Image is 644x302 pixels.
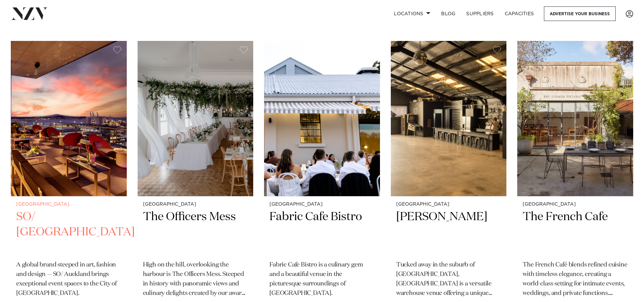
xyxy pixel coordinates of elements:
[396,209,501,255] h2: [PERSON_NAME]
[16,260,121,298] p: A global brand steeped in art, fashion and design — SO/ Auckland brings exceptional event spaces ...
[436,6,461,21] a: BLOG
[269,209,375,255] h2: Fabric Cafe Bistro
[544,6,616,21] a: Advertise your business
[396,260,501,298] p: Tucked away in the suburb of [GEOGRAPHIC_DATA], [GEOGRAPHIC_DATA] is a versatile warehouse venue ...
[16,202,121,207] small: [GEOGRAPHIC_DATA]
[499,6,540,21] a: Capacities
[269,260,375,298] p: Fabric Cafe Bistro is a culinary gem and a beautiful venue in the picturesque surroundings of [GE...
[523,209,628,255] h2: The French Cafe
[523,202,628,207] small: [GEOGRAPHIC_DATA]
[143,260,248,298] p: High on the hill, overlooking the harbour is The Officers Mess. Steeped in history with panoramic...
[16,209,121,255] h2: SO/ [GEOGRAPHIC_DATA]
[269,202,375,207] small: [GEOGRAPHIC_DATA]
[523,260,628,298] p: The French Café blends refined cuisine with timeless elegance, creating a world-class setting for...
[388,6,436,21] a: Locations
[396,202,501,207] small: [GEOGRAPHIC_DATA]
[143,202,248,207] small: [GEOGRAPHIC_DATA]
[11,7,48,20] img: nzv-logo.png
[143,209,248,255] h2: The Officers Mess
[461,6,499,21] a: SUPPLIERS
